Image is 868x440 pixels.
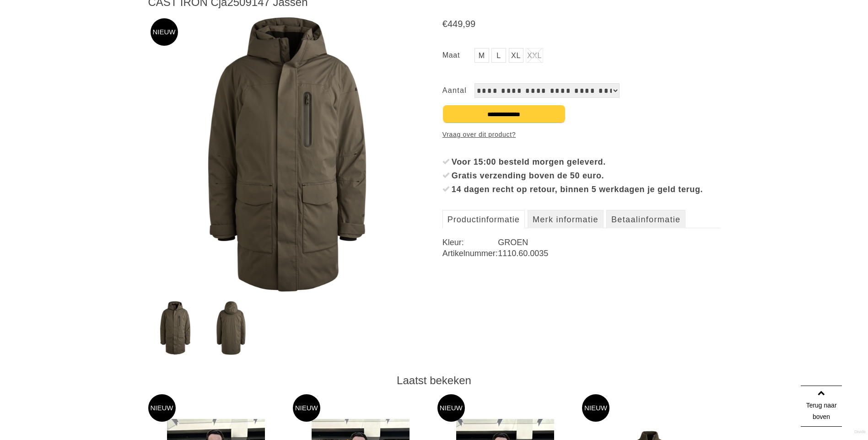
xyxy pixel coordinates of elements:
a: Terug naar boven [801,386,842,427]
a: M [474,48,489,63]
img: cast-iron-cja2509147-jassen [149,301,202,355]
img: cast-iron-cja2509147-jassen [205,301,258,355]
div: Laatst bekeken [148,374,720,387]
img: CAST IRON Cja2509147 Jassen [148,16,426,294]
span: 449 [447,19,463,29]
dd: 1110.60.0035 [498,248,720,259]
span: , [463,19,465,29]
div: Gratis verzending boven de 50 euro. [452,169,720,182]
div: Voor 15:00 besteld morgen geleverd. [452,155,720,169]
label: Aantal [442,83,474,98]
li: 14 dagen recht op retour, binnen 5 werkdagen je geld terug. [442,182,720,196]
span: 99 [465,19,475,29]
a: Vraag over dit product? [442,128,516,141]
ul: Maat [442,48,720,65]
a: Divide [854,426,866,438]
a: Productinformatie [442,210,525,228]
dt: Kleur: [442,237,498,248]
a: Merk informatie [528,210,604,228]
a: L [491,48,506,63]
dt: Artikelnummer: [442,248,498,259]
a: Betaalinformatie [606,210,685,228]
span: € [442,19,447,29]
dd: GROEN [498,237,720,248]
a: XL [509,48,523,63]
